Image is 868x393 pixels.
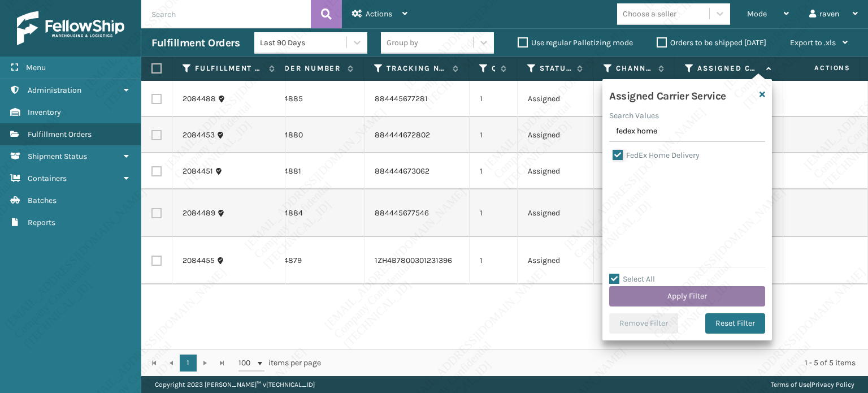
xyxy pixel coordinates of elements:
[470,189,518,237] td: 1
[747,9,767,19] span: Mode
[260,37,348,49] div: Last 90 Days
[28,85,81,95] span: Administration
[492,63,495,74] label: Quantity
[375,256,452,265] a: 1ZH4B7800301231396
[594,237,675,284] td: AMAZOWA-DS [DOMAIN_NAME] Dropship
[470,81,518,117] td: 1
[183,208,215,219] a: 2084489
[250,189,364,237] td: SO2444884
[28,152,87,161] span: Shipment Status
[594,153,675,189] td: CSNSMA Wayfair
[180,355,197,372] a: 1
[387,63,447,74] label: Tracking Number
[28,107,61,117] span: Inventory
[250,153,364,189] td: SO2444881
[28,174,67,183] span: Containers
[613,150,700,160] label: FedEx Home Delivery
[183,255,215,266] a: 2084455
[609,286,765,306] button: Apply Filter
[183,93,216,105] a: 2084488
[594,117,675,153] td: CSNSMA Wayfair
[811,381,854,388] a: Privacy Policy
[250,81,364,117] td: SO2444885
[387,37,418,49] div: Group by
[518,189,594,237] td: Assigned
[470,237,518,284] td: 1
[470,117,518,153] td: 1
[594,189,675,237] td: WALMART Wal-Mart.com-[PERSON_NAME]
[518,153,594,189] td: Assigned
[609,313,678,334] button: Remove Filter
[518,117,594,153] td: Assigned
[616,63,653,74] label: Channel
[272,63,342,74] label: Order Number
[375,208,429,218] a: 884445677546
[779,59,857,77] span: Actions
[183,166,213,177] a: 2084451
[609,86,726,103] h4: Assigned Carrier Service
[623,8,676,20] div: Choose a seller
[28,129,92,139] span: Fulfillment Orders
[470,153,518,189] td: 1
[609,274,655,284] label: Select All
[790,38,836,47] span: Export to .xls
[540,63,571,74] label: Status
[238,357,255,369] span: 100
[518,237,594,284] td: Assigned
[183,129,215,141] a: 2084453
[657,38,766,47] label: Orders to be shipped [DATE]
[375,130,430,140] a: 884444672802
[155,376,315,393] p: Copyright 2023 [PERSON_NAME]™ v [TECHNICAL_ID]
[28,196,57,205] span: Batches
[366,9,392,19] span: Actions
[375,94,428,103] a: 884445677281
[151,36,240,50] h3: Fulfillment Orders
[771,376,854,393] div: |
[594,81,675,117] td: HODEGA Home [DOMAIN_NAME]
[17,11,124,45] img: logo
[609,110,659,122] label: Search Values
[705,313,765,334] button: Reset Filter
[518,81,594,117] td: Assigned
[250,237,364,284] td: SO2444879
[771,381,810,388] a: Terms of Use
[518,38,633,47] label: Use regular Palletizing mode
[195,63,263,74] label: Fulfillment Order Id
[337,357,856,369] div: 1 - 5 of 5 items
[375,166,429,176] a: 884444673062
[250,117,364,153] td: SO2444880
[238,355,321,372] span: items per page
[26,63,46,72] span: Menu
[28,218,55,227] span: Reports
[697,63,761,74] label: Assigned Carrier Service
